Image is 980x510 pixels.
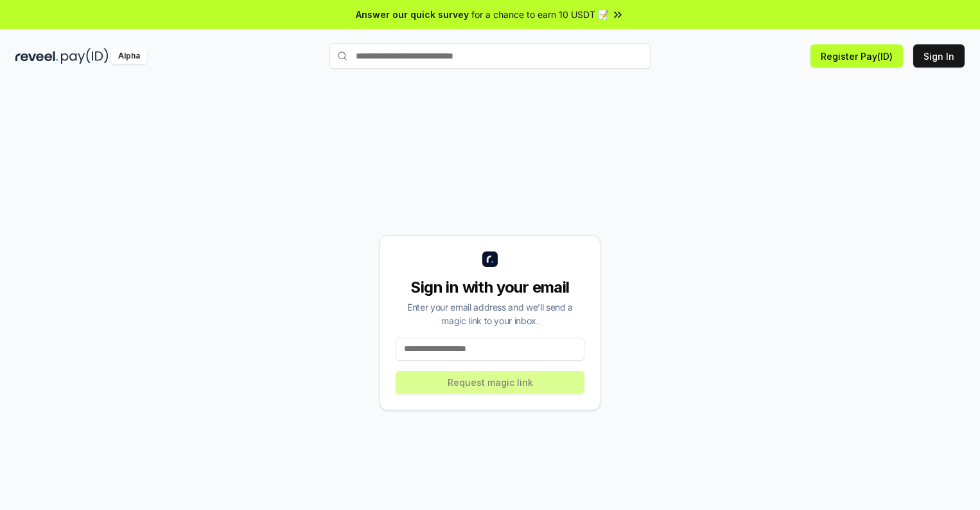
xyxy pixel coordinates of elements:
img: reveel_dark [15,48,58,64]
div: Alpha [111,48,147,64]
div: Enter your email address and we’ll send a magic link to your inbox. [396,300,584,327]
span: Answer our quick survey [356,8,469,21]
img: logo_small [482,251,498,267]
div: Sign in with your email [396,277,584,298]
span: for a chance to earn 10 USDT 📝 [471,8,609,21]
button: Sign In [913,44,965,68]
button: Register Pay(ID) [810,44,903,68]
img: pay_id [61,48,109,64]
